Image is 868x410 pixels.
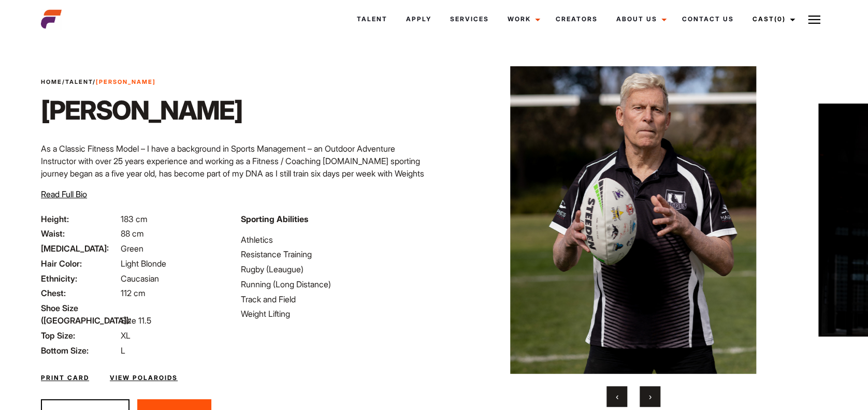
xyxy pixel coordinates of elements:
span: L [121,345,125,356]
a: Cast(0) [743,5,801,33]
span: 88 cm [121,228,144,239]
span: (0) [774,15,786,23]
a: About Us [607,5,673,33]
span: XL [121,330,131,341]
li: Running (Long Distance) [241,278,428,290]
span: Chest: [41,287,119,299]
span: [MEDICAL_DATA]: [41,242,119,255]
li: Rugby (Leaugue) [241,263,428,275]
a: Services [441,5,498,33]
span: / / [41,78,156,86]
span: Size 11.5 [121,315,151,326]
a: View Polaroids [110,373,178,383]
span: Hair Color: [41,257,119,270]
span: Light Blonde [121,258,166,269]
li: Athletics [241,233,428,246]
span: Caucasian [121,273,159,284]
span: Waist: [41,227,119,240]
a: Print Card [41,373,89,383]
span: Ethnicity: [41,272,119,285]
span: Height: [41,213,119,225]
span: Bottom Size: [41,344,119,357]
a: Creators [546,5,607,33]
span: Previous [616,391,618,402]
img: cropped-aefm-brand-fav-22-square.png [41,9,62,30]
img: Burger icon [808,13,820,26]
a: Talent [348,5,397,33]
button: Read Full Bio [41,188,87,200]
h1: [PERSON_NAME] [41,95,242,126]
strong: Sporting Abilities [241,214,308,224]
span: Green [121,243,143,254]
strong: [PERSON_NAME] [96,78,156,85]
span: Read Full Bio [41,189,87,199]
span: 112 cm [121,288,146,298]
span: Next [649,391,652,402]
li: Resistance Training [241,248,428,260]
span: 183 cm [121,214,148,224]
span: Top Size: [41,329,119,342]
a: Work [498,5,546,33]
a: Home [41,78,62,85]
span: Shoe Size ([GEOGRAPHIC_DATA]): [41,302,119,327]
a: Apply [397,5,441,33]
a: Talent [65,78,93,85]
li: Weight Lifting [241,307,428,320]
p: As a Classic Fitness Model – I have a background in Sports Management – an Outdoor Adventure Inst... [41,142,428,192]
li: Track and Field [241,293,428,305]
a: Contact Us [673,5,743,33]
